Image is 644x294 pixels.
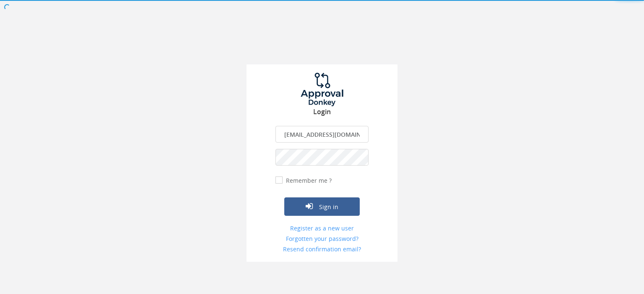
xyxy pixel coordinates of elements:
[275,126,369,143] input: Enter your Email
[275,224,369,233] a: Register as a new user
[275,235,369,243] a: Forgotten your password?
[284,197,360,216] button: Sign in
[275,245,369,253] a: Resend confirmation email?
[247,108,397,116] h3: Login
[284,176,332,185] label: Remember me ?
[291,73,353,106] img: logo.png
